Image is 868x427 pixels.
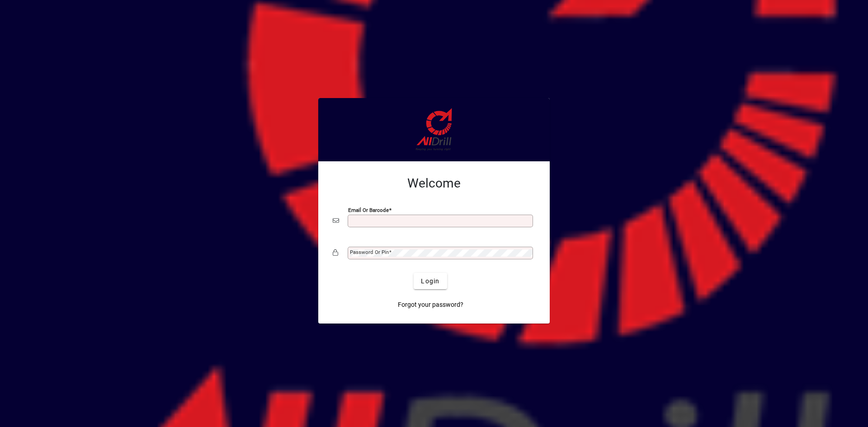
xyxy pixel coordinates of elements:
[398,300,463,310] span: Forgot your password?
[348,207,389,213] mat-label: Email or Barcode
[350,249,389,255] mat-label: Password or Pin
[394,296,467,313] a: Forgot your password?
[414,273,447,289] button: Login
[333,176,535,191] h2: Welcome
[421,277,439,286] span: Login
